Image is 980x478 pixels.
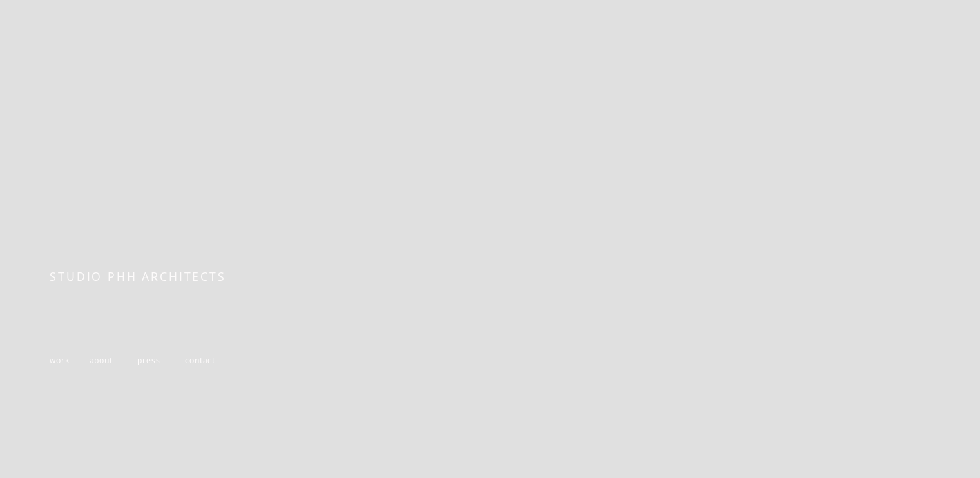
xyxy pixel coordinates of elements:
[50,269,226,284] span: STUDIO PHH ARCHITECTS
[137,355,160,366] a: press
[50,355,69,366] a: work
[90,355,113,366] a: about
[185,355,215,366] a: contact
